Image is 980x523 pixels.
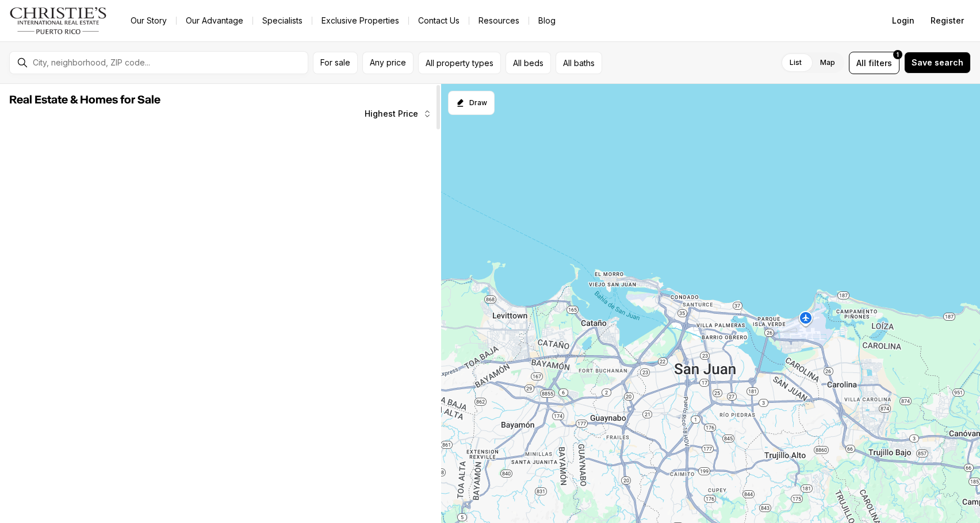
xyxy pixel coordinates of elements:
[362,52,414,74] button: Any price
[313,52,358,74] button: For sale
[320,58,350,67] span: For sale
[506,52,551,74] button: All beds
[358,102,439,125] button: Highest Price
[253,13,312,29] a: Specialists
[409,13,469,29] button: Contact Us
[418,52,501,74] button: All property types
[365,109,418,118] span: Highest Price
[904,52,971,74] button: Save search
[897,50,899,59] span: 1
[885,9,921,32] button: Login
[469,13,529,29] a: Resources
[9,94,160,106] span: Real Estate & Homes for Sale
[556,52,602,74] button: All baths
[312,13,408,29] a: Exclusive Properties
[177,13,252,29] a: Our Advantage
[9,7,108,34] img: logo
[780,52,811,73] label: List
[856,57,866,69] span: All
[931,16,964,25] span: Register
[924,9,971,32] button: Register
[868,57,892,69] span: filters
[811,52,844,73] label: Map
[529,13,565,29] a: Blog
[912,58,963,67] span: Save search
[849,52,899,74] button: Allfilters1
[448,91,495,115] button: Start drawing
[370,58,406,67] span: Any price
[121,13,176,29] a: Our Story
[892,16,914,25] span: Login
